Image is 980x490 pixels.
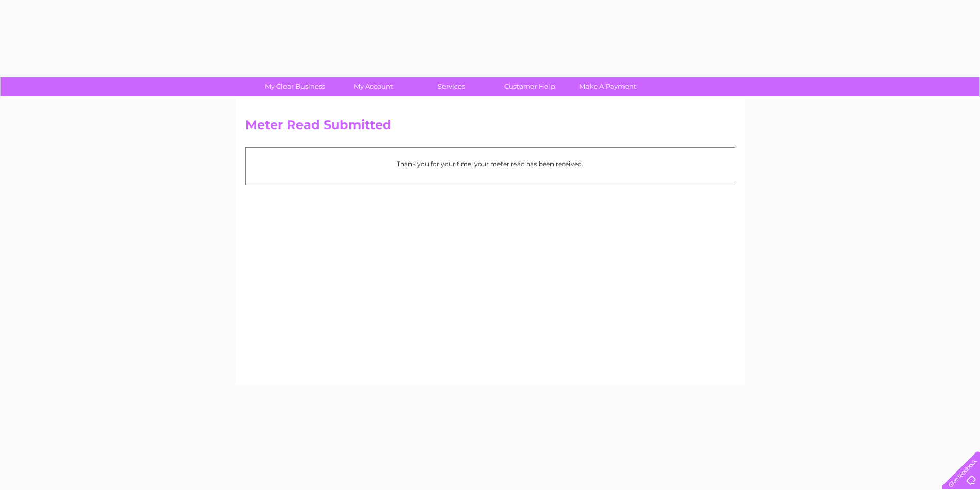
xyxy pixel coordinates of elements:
[253,77,337,96] a: My Clear Business
[245,118,735,137] h2: Meter Read Submitted
[565,77,650,96] a: Make A Payment
[409,77,494,96] a: Services
[331,77,416,96] a: My Account
[251,159,729,169] p: Thank you for your time, your meter read has been received.
[487,77,572,96] a: Customer Help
